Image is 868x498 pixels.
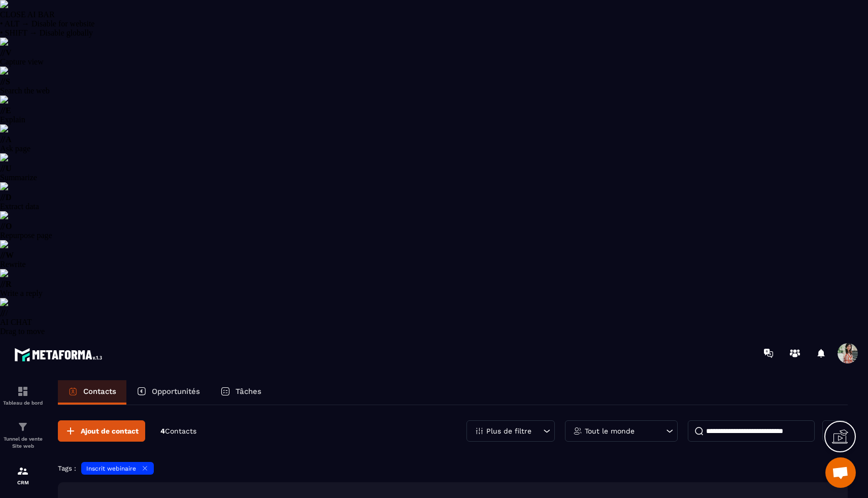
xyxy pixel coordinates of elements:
p: Contacts [83,387,116,396]
p: Tunnel de vente Site web [3,436,43,450]
p: Tâches [236,387,261,396]
img: formation [17,385,29,397]
p: Tout le monde [585,427,635,435]
button: Ajout de contact [58,420,145,442]
a: formationformationCRM [3,457,43,493]
a: Tâches [210,380,272,405]
p: Inscrit webinaire [86,465,136,472]
span: Contacts [165,427,196,435]
img: formation [17,421,29,433]
p: Tags : [58,464,76,472]
p: 4 [160,426,196,436]
a: formationformationTunnel de vente Site web [3,413,43,457]
span: Ajout de contact [81,426,139,436]
a: formationformationTableau de bord [3,378,43,413]
p: Opportunités [152,387,200,396]
a: Contacts [58,380,126,405]
img: logo [14,345,106,364]
p: Plus de filtre [486,427,531,435]
div: Ouvrir le chat [825,457,856,488]
a: Opportunités [126,380,210,405]
img: formation [17,465,29,477]
p: CRM [3,480,43,485]
p: Tableau de bord [3,400,43,406]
